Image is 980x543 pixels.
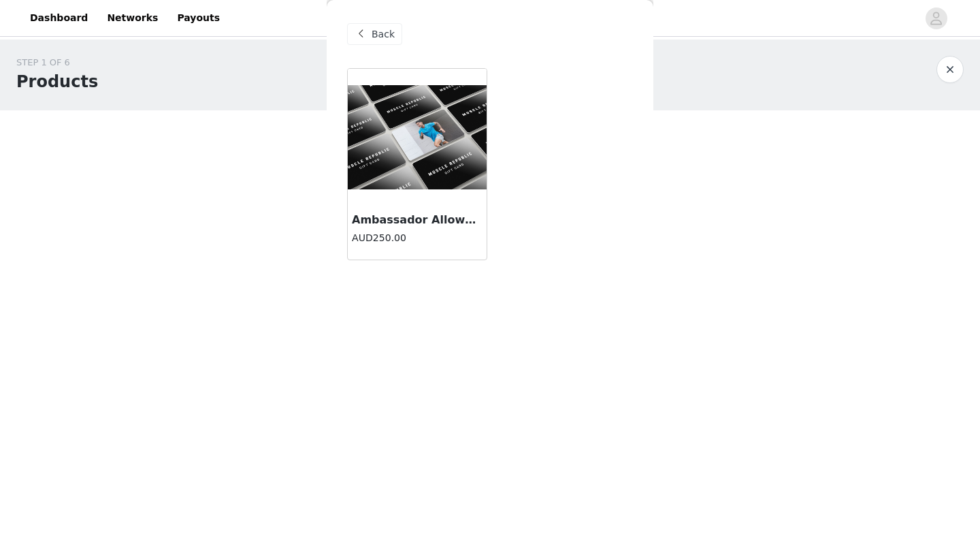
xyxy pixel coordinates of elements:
h1: Products [16,69,98,94]
h4: AUD250.00 [352,231,483,245]
h3: Ambassador Allowance [352,212,483,228]
a: Networks [99,3,166,33]
div: STEP 1 OF 6 [16,56,98,69]
div: avatar [930,7,943,29]
a: Payouts [169,3,228,33]
span: Back [372,27,395,42]
img: Ambassador Allowance [348,85,487,189]
a: Dashboard [22,3,96,33]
